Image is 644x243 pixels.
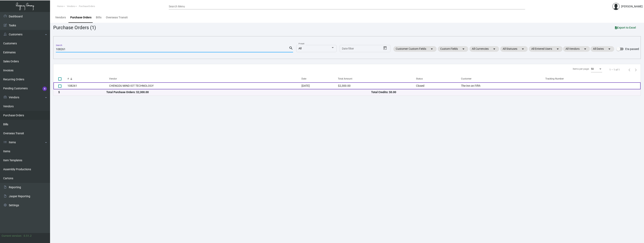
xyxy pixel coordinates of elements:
input: End date [358,47,377,50]
div: $ [58,90,106,94]
button: Export to Excel [612,24,639,31]
span: All [298,47,301,50]
td: 108261 [67,82,109,89]
div: Tracking Number [545,77,641,81]
mat-icon: arrow_drop_down [555,47,560,51]
mat-icon: arrow_drop_down [583,47,588,51]
div: Total Amount [338,77,352,81]
span: Home [57,5,63,8]
mat-chip: All Statuses [500,46,528,52]
div: Status [416,77,423,81]
div: Purchase Orders [70,15,91,20]
div: Date [301,77,306,81]
div: Customer [461,77,545,81]
mat-chip: All Entered Users [529,46,563,52]
mat-icon: arrow_drop_down [461,47,466,51]
button: Previous page [626,67,633,73]
div: Total Amount [338,77,416,81]
mat-icon: arrow_drop_down [520,47,525,51]
span: Vendors [67,5,75,8]
mat-select: Items per page: [591,68,602,71]
button: Next page [633,67,639,73]
td: The Inn on Fifth [461,82,545,89]
div: Bills [96,15,101,20]
span: Eta passed [625,47,639,51]
mat-chip: All Currencies [469,46,499,52]
div: Current version: [2,234,22,238]
div: # [67,77,109,81]
div: Vendor [109,77,117,81]
div: Total Credits: $0.00 [371,90,636,94]
mat-icon: arrow_drop_down [607,47,612,51]
div: Vendor [109,77,302,81]
span: Export to Excel [615,26,636,29]
div: # [67,77,69,81]
span: PurchaseOrders [79,5,95,8]
input: Start date [342,47,354,50]
mat-icon: arrow_drop_down [492,47,497,51]
div: Total Purchase Orders: $2,300.00 [106,90,371,94]
img: admin@bootstrapmaster.com [612,3,620,10]
div: Items per page: [573,67,589,71]
span: 50 [591,68,594,70]
td: Closed [416,82,461,89]
div: Date [301,77,338,81]
mat-icon: search [289,46,293,51]
button: Open calendar [382,45,388,51]
td: CHENGDU MIND IOT TECHNOLOGY [109,82,302,89]
div: Customer [461,77,471,81]
div: Overseas Transit [106,15,128,20]
div: 0.51.2 [24,234,32,238]
mat-chip: Customer Custom Fields [393,46,437,52]
div: [PERSON_NAME] [621,4,643,9]
td: $2,300.00 [338,82,416,89]
mat-chip: All Dates [591,46,614,52]
div: Tracking Number [545,77,564,81]
mat-icon: arrow_drop_down [429,47,434,51]
div: Purchase Orders (1) [53,24,96,31]
div: Status [416,77,461,81]
mat-chip: All Vendors [563,46,590,52]
td: [DATE] [301,82,338,89]
div: Vendors [55,15,66,20]
mat-chip: Custom Fields [438,46,468,52]
div: 1 – 1 of 1 [609,68,620,72]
